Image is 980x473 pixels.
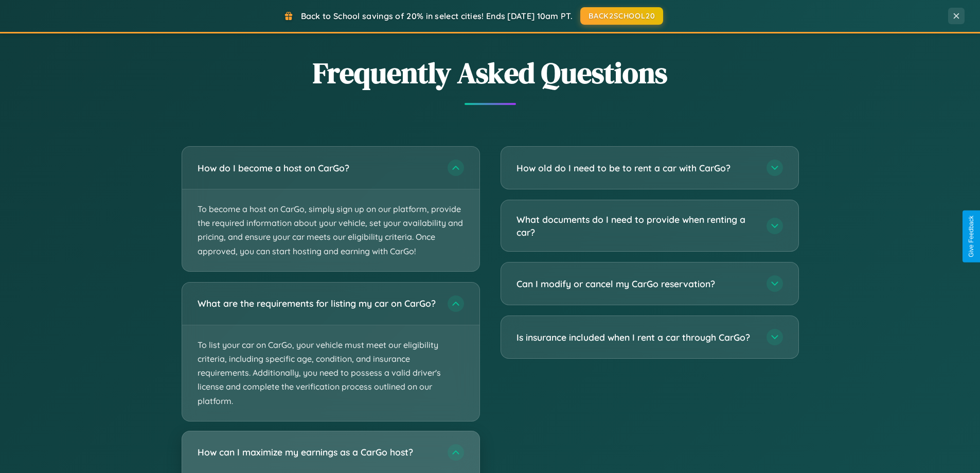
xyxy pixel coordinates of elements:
[516,277,756,290] h3: Can I modify or cancel my CarGo reservation?
[182,189,479,271] p: To become a host on CarGo, simply sign up on our platform, provide the required information about...
[198,446,437,459] h3: How can I maximize my earnings as a CarGo host?
[516,213,756,238] h3: What documents do I need to provide when renting a car?
[516,331,756,344] h3: Is insurance included when I rent a car through CarGo?
[182,325,479,421] p: To list your car on CarGo, your vehicle must meet our eligibility criteria, including specific ag...
[198,162,437,174] h3: How do I become a host on CarGo?
[198,297,437,310] h3: What are the requirements for listing my car on CarGo?
[182,53,799,93] h2: Frequently Asked Questions
[580,7,663,25] button: BACK2SCHOOL20
[516,162,756,174] h3: How old do I need to be to rent a car with CarGo?
[301,11,573,21] span: Back to School savings of 20% in select cities! Ends [DATE] 10am PT.
[968,216,975,257] div: Give Feedback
